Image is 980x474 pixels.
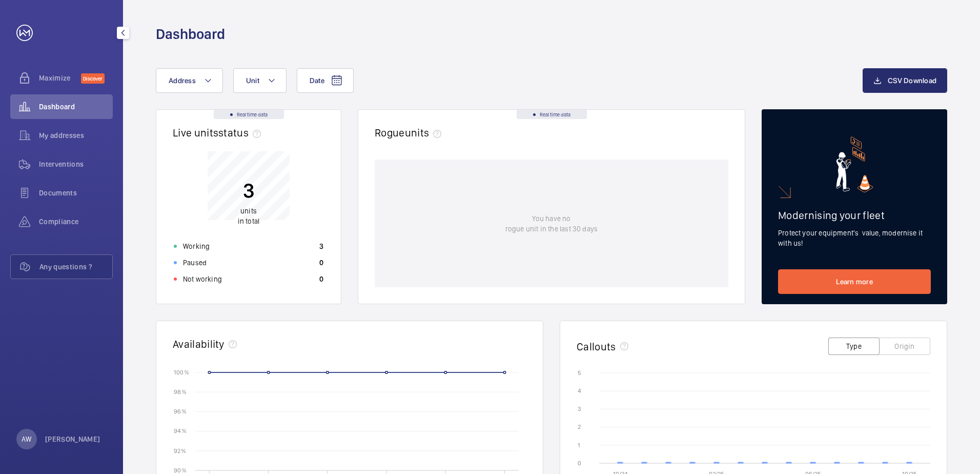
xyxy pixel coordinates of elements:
[218,126,265,139] span: status
[238,177,259,203] p: 3
[577,340,616,353] h2: Callouts
[174,408,187,415] text: 96 %
[578,369,581,377] text: 5
[778,269,931,294] a: Learn more
[240,207,257,215] span: units
[578,405,581,412] text: 3
[319,258,323,268] p: 0
[156,25,225,44] h1: Dashboard
[169,76,196,85] span: Address
[238,206,259,226] p: in total
[879,338,930,355] button: Origin
[319,241,323,251] p: 3
[297,68,354,93] button: Date
[39,73,81,83] span: Maximize
[39,130,113,141] span: My addresses
[173,126,265,139] h2: Live units
[828,338,880,355] button: Type
[174,447,186,454] text: 92 %
[405,126,446,139] span: units
[310,76,324,85] span: Date
[517,110,587,119] div: Real time data
[174,368,189,376] text: 100 %
[39,216,113,227] span: Compliance
[22,434,31,444] p: AW
[183,241,210,251] p: Working
[863,68,947,93] button: CSV Download
[505,213,598,234] p: You have no rogue unit in the last 30 days
[39,102,113,112] span: Dashboard
[156,68,223,93] button: Address
[183,274,222,284] p: Not working
[319,274,323,284] p: 0
[174,466,187,473] text: 90 %
[174,427,187,434] text: 94 %
[888,76,936,85] span: CSV Download
[375,126,445,139] h2: Rogue
[183,258,207,268] p: Paused
[81,73,105,84] span: Discover
[778,209,931,222] h2: Modernising your fleet
[836,136,873,192] img: marketing-card.svg
[174,388,187,396] text: 98 %
[578,387,581,394] text: 4
[578,442,580,449] text: 1
[39,159,113,169] span: Interventions
[578,460,581,467] text: 0
[214,110,284,119] div: Real time data
[778,228,931,248] p: Protect your equipment's value, modernise it with us!
[173,338,224,350] h2: Availability
[39,262,112,272] span: Any questions ?
[578,423,581,430] text: 2
[45,434,100,444] p: [PERSON_NAME]
[246,76,259,85] span: Unit
[233,68,287,93] button: Unit
[39,188,113,198] span: Documents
